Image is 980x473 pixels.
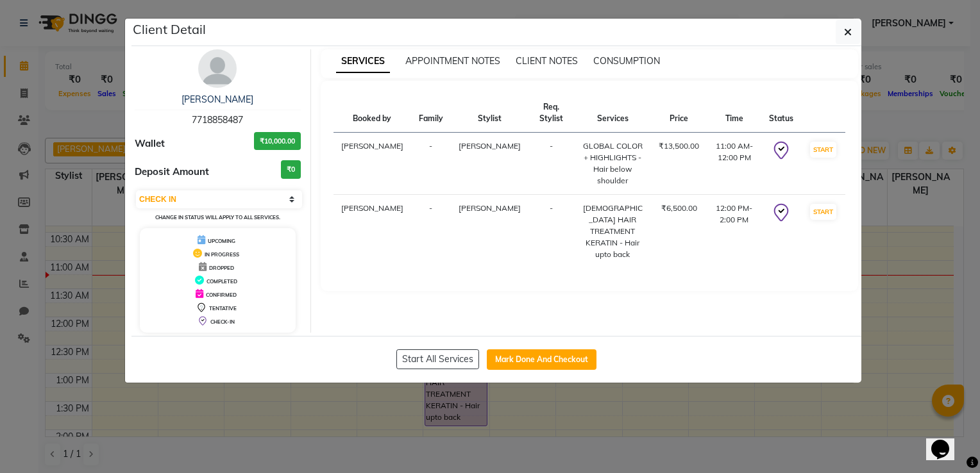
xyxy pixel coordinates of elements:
span: [PERSON_NAME] [459,141,521,151]
small: Change in status will apply to all services. [155,214,280,220]
div: [DEMOGRAPHIC_DATA] HAIR TREATMENT KERATIN - Hair upto back [582,203,643,260]
span: APPOINTMENT NOTES [405,55,500,67]
td: - [411,195,451,269]
td: 12:00 PM-2:00 PM [707,195,761,269]
td: - [528,195,575,269]
th: Booked by [334,94,411,133]
th: Status [761,94,801,133]
th: Stylist [451,94,528,133]
span: CONFIRMED [206,292,237,298]
span: CLIENT NOTES [516,55,578,67]
th: Services [574,94,651,133]
span: Wallet [135,137,165,151]
th: Time [707,94,761,133]
span: IN PROGRESS [205,251,239,258]
td: [PERSON_NAME] [334,133,411,195]
td: - [528,133,575,195]
span: SERVICES [336,50,390,73]
th: Req. Stylist [528,94,575,133]
div: ₹13,500.00 [659,140,699,152]
th: Family [411,94,451,133]
span: CONSUMPTION [593,55,660,67]
td: [PERSON_NAME] [334,195,411,269]
span: CHECK-IN [210,319,235,325]
span: DROPPED [209,265,234,271]
img: avatar [198,49,237,88]
button: START [810,204,836,220]
h5: Client Detail [133,20,206,39]
button: START [810,142,836,158]
td: 11:00 AM-12:00 PM [707,133,761,195]
span: 7718858487 [192,114,243,126]
th: Price [651,94,707,133]
td: - [411,133,451,195]
h3: ₹0 [281,160,301,179]
span: Deposit Amount [135,165,209,179]
div: ₹6,500.00 [659,203,699,214]
h3: ₹10,000.00 [254,132,301,151]
button: Start All Services [396,349,479,369]
div: GLOBAL COLOR + HIGHLIGHTS - Hair below shoulder [582,140,643,187]
span: [PERSON_NAME] [459,203,521,213]
span: COMPLETED [207,278,237,285]
span: TENTATIVE [209,305,237,311]
span: UPCOMING [208,238,235,244]
iframe: chat widget [926,422,967,460]
a: [PERSON_NAME] [182,94,253,105]
button: Mark Done And Checkout [487,349,596,370]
